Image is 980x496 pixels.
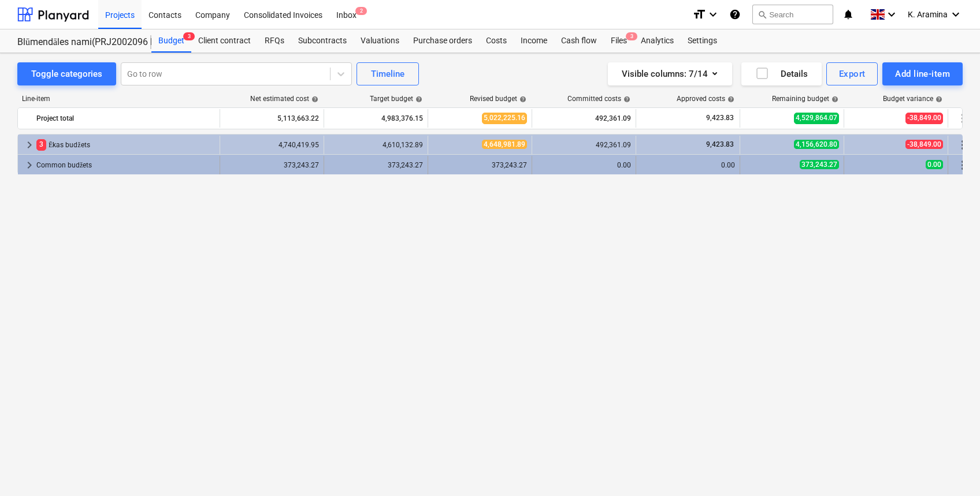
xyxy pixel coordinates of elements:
a: RFQs [258,29,291,53]
span: More actions [956,158,970,172]
button: Search [752,5,833,24]
span: 9,423.83 [705,140,735,148]
span: help [933,96,942,103]
span: 2 [355,7,367,15]
div: 4,983,376.15 [329,109,423,128]
span: 3 [36,139,46,150]
span: K. Aramina [908,10,948,19]
a: Analytics [634,29,681,53]
div: Committed costs [567,95,630,103]
div: Approved costs [677,95,734,103]
button: Export [826,62,878,85]
iframe: Chat Widget [922,441,980,496]
div: 492,361.09 [537,109,631,128]
span: 4,529,864.07 [794,113,839,124]
span: 3 [183,32,195,40]
div: 4,740,419.95 [225,141,319,149]
button: Add line-item [882,62,963,85]
div: Timeline [371,66,404,81]
span: keyboard_arrow_right [23,158,36,172]
a: Subcontracts [291,29,354,53]
div: 5,113,663.22 [225,109,319,128]
a: Cash flow [554,29,604,53]
i: keyboard_arrow_down [706,8,720,21]
span: 5,022,225.16 [482,113,527,124]
i: notifications [842,8,854,21]
span: 4,156,620.80 [794,140,839,149]
button: Visible columns:7/14 [608,62,732,85]
span: 373,243.27 [800,160,839,169]
i: keyboard_arrow_down [949,8,963,21]
span: help [309,96,318,103]
div: Revised budget [470,95,526,103]
div: Files [604,29,634,53]
div: Common budžets [36,156,215,174]
a: Income [514,29,554,53]
a: Files3 [604,29,634,53]
span: 0.00 [926,160,943,169]
span: -38,849.00 [905,113,943,124]
span: keyboard_arrow_right [23,138,36,152]
div: Project total [36,109,215,128]
div: 373,243.27 [225,161,319,169]
div: 373,243.27 [329,161,423,169]
span: More actions [956,111,970,125]
div: 0.00 [641,161,735,169]
span: 9,423.83 [705,113,735,123]
button: Timeline [357,62,419,85]
span: help [725,96,734,103]
button: Toggle categories [17,62,116,85]
span: search [758,10,767,19]
span: 4,648,981.89 [482,140,527,149]
div: Budget [151,29,191,53]
div: Budget variance [883,95,942,103]
a: Valuations [354,29,406,53]
span: More actions [956,138,970,152]
div: Remaining budget [772,95,838,103]
a: Client contract [191,29,258,53]
div: Net estimated cost [250,95,318,103]
div: Target budget [370,95,422,103]
a: Settings [681,29,724,53]
span: help [413,96,422,103]
i: keyboard_arrow_down [885,8,899,21]
a: Budget3 [151,29,191,53]
div: Toggle categories [31,66,102,81]
span: help [829,96,838,103]
span: help [621,96,630,103]
button: Details [741,62,822,85]
a: Costs [479,29,514,53]
span: help [517,96,526,103]
div: Ēkas budžets [36,136,215,154]
a: Purchase orders [406,29,479,53]
div: Visible columns : 7/14 [622,66,718,81]
div: Blūmendāles nami(PRJ2002096 Prūšu 3 kārta) - 2601984 [17,36,138,49]
div: Add line-item [895,66,950,81]
span: -38,849.00 [905,140,943,149]
div: 492,361.09 [537,141,631,149]
div: Details [755,66,808,81]
div: 373,243.27 [433,161,527,169]
span: 3 [626,32,637,40]
div: Line-item [17,95,220,103]
div: 4,610,132.89 [329,141,423,149]
i: Knowledge base [729,8,741,21]
i: format_size [692,8,706,21]
div: Export [839,66,866,81]
div: 0.00 [537,161,631,169]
